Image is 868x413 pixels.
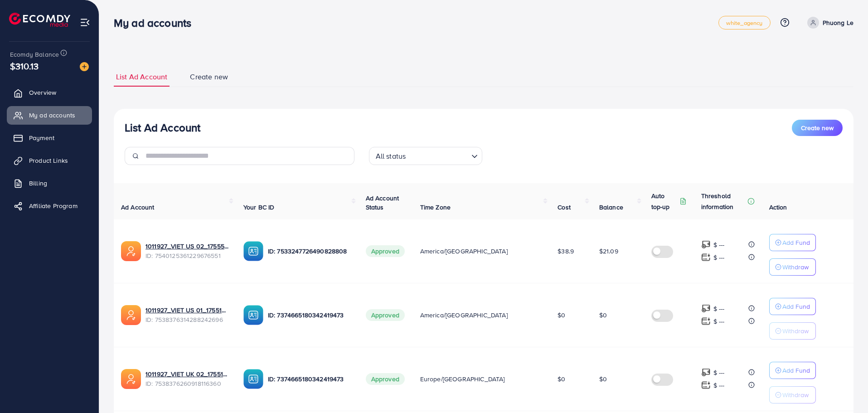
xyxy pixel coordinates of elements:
[9,13,70,27] img: logo
[190,72,228,82] span: Create new
[701,253,711,262] img: top-up amount
[420,203,451,212] span: Time Zone
[80,62,89,71] img: image
[80,17,90,28] img: menu
[121,241,141,261] img: ic-ads-acc.e4c84228.svg
[804,17,853,29] a: Phuong Le
[366,245,405,257] span: Approved
[145,306,229,324] div: <span class='underline'>1011927_VIET US 01_1755165165817</span></br>7538376314288242696
[769,298,816,315] button: Add Fund
[29,201,78,210] span: Affiliate Program
[145,242,229,251] a: 1011927_VIET US 02_1755572479473
[558,311,565,320] span: $0
[7,129,92,147] a: Payment
[7,174,92,192] a: Billing
[713,252,725,263] p: $ ---
[243,369,263,389] img: ic-ba-acc.ded83a64.svg
[599,203,623,212] span: Balance
[558,374,565,384] span: $0
[268,310,351,321] p: ID: 7374665180342419473
[145,369,229,379] a: 1011927_VIET UK 02_1755165109842
[116,72,167,82] span: List Ad Account
[145,251,229,260] span: ID: 7540125361229676551
[7,106,92,124] a: My ad accounts
[243,241,263,261] img: ic-ba-acc.ded83a64.svg
[769,386,816,403] button: Withdraw
[366,194,399,212] span: Ad Account Status
[718,16,771,29] a: white_agency
[29,133,54,142] span: Payment
[713,380,725,391] p: $ ---
[701,304,711,313] img: top-up amount
[408,148,467,163] input: Search for option
[268,246,351,257] p: ID: 7533247726490828808
[782,301,810,312] p: Add Fund
[145,369,229,388] div: <span class='underline'>1011927_VIET UK 02_1755165109842</span></br>7538376260918116360
[29,156,68,165] span: Product Links
[701,240,711,249] img: top-up amount
[829,372,861,406] iframe: Chat
[769,362,816,379] button: Add Fund
[125,121,200,134] h3: List Ad Account
[713,239,725,250] p: $ ---
[369,147,482,165] div: Search for option
[29,88,56,97] span: Overview
[145,315,229,324] span: ID: 7538376314288242696
[420,311,508,320] span: America/[GEOGRAPHIC_DATA]
[145,242,229,260] div: <span class='underline'>1011927_VIET US 02_1755572479473</span></br>7540125361229676551
[599,247,618,256] span: $21.09
[29,111,75,120] span: My ad accounts
[701,316,711,326] img: top-up amount
[792,120,843,136] button: Create new
[366,309,405,321] span: Approved
[243,305,263,325] img: ic-ba-acc.ded83a64.svg
[769,258,816,276] button: Withdraw
[145,379,229,388] span: ID: 7538376260918116360
[121,305,141,325] img: ic-ads-acc.e4c84228.svg
[7,197,92,215] a: Affiliate Program
[374,150,408,163] span: All status
[726,20,763,26] span: white_agency
[769,234,816,251] button: Add Fund
[801,123,834,132] span: Create new
[701,368,711,377] img: top-up amount
[701,380,711,390] img: top-up amount
[243,203,275,212] span: Your BC ID
[10,59,39,73] span: $310.13
[7,83,92,102] a: Overview
[114,16,199,29] h3: My ad accounts
[782,365,810,376] p: Add Fund
[558,203,571,212] span: Cost
[29,179,47,188] span: Billing
[769,322,816,340] button: Withdraw
[599,374,607,384] span: $0
[701,190,746,212] p: Threshold information
[823,17,853,28] p: Phuong Le
[651,190,678,212] p: Auto top-up
[558,247,574,256] span: $38.9
[121,203,155,212] span: Ad Account
[121,369,141,389] img: ic-ads-acc.e4c84228.svg
[599,311,607,320] span: $0
[420,247,508,256] span: America/[GEOGRAPHIC_DATA]
[713,303,725,314] p: $ ---
[713,367,725,378] p: $ ---
[145,306,229,315] a: 1011927_VIET US 01_1755165165817
[769,203,787,212] span: Action
[782,389,809,400] p: Withdraw
[713,316,725,327] p: $ ---
[782,326,809,336] p: Withdraw
[268,374,351,384] p: ID: 7374665180342419473
[782,262,809,272] p: Withdraw
[782,237,810,248] p: Add Fund
[10,50,59,59] span: Ecomdy Balance
[7,151,92,170] a: Product Links
[366,373,405,385] span: Approved
[420,374,505,384] span: Europe/[GEOGRAPHIC_DATA]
